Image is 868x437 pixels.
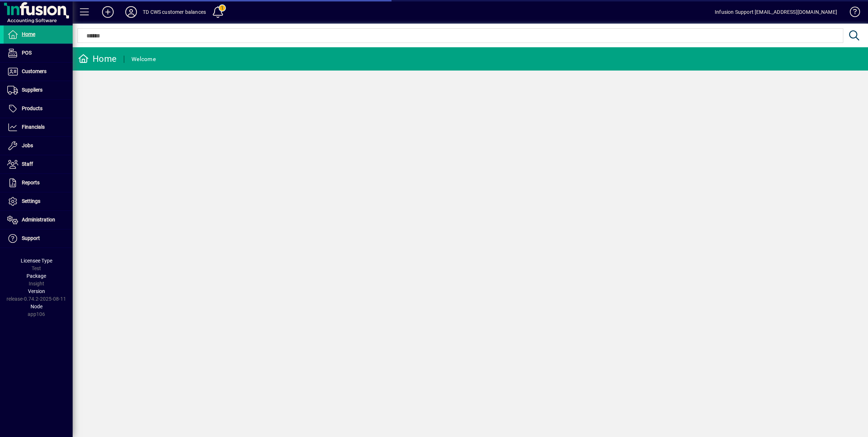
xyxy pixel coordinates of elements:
[4,192,73,211] a: Settings
[844,1,859,25] a: Knowledge Base
[131,53,156,65] div: Welcome
[22,124,45,130] span: Financials
[4,211,73,229] a: Administration
[4,44,73,62] a: POS
[22,143,33,148] span: Jobs
[31,304,42,309] span: Node
[4,229,73,248] a: Support
[96,5,119,19] button: Add
[4,100,73,118] a: Products
[4,63,73,81] a: Customers
[715,6,837,18] div: Infusion Support [EMAIL_ADDRESS][DOMAIN_NAME]
[22,68,46,74] span: Customers
[27,273,46,279] span: Package
[4,174,73,192] a: Reports
[28,288,45,294] span: Version
[119,5,143,19] button: Profile
[4,137,73,155] a: Jobs
[22,198,40,204] span: Settings
[22,217,55,222] span: Administration
[22,161,33,167] span: Staff
[22,87,42,93] span: Suppliers
[21,258,52,264] span: Licensee Type
[143,6,206,18] div: TD CWS customer balances
[78,53,117,65] div: Home
[4,155,73,173] a: Staff
[22,31,35,37] span: Home
[4,81,73,99] a: Suppliers
[4,118,73,136] a: Financials
[22,235,40,241] span: Support
[22,180,40,185] span: Reports
[22,50,32,56] span: POS
[22,105,42,111] span: Products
